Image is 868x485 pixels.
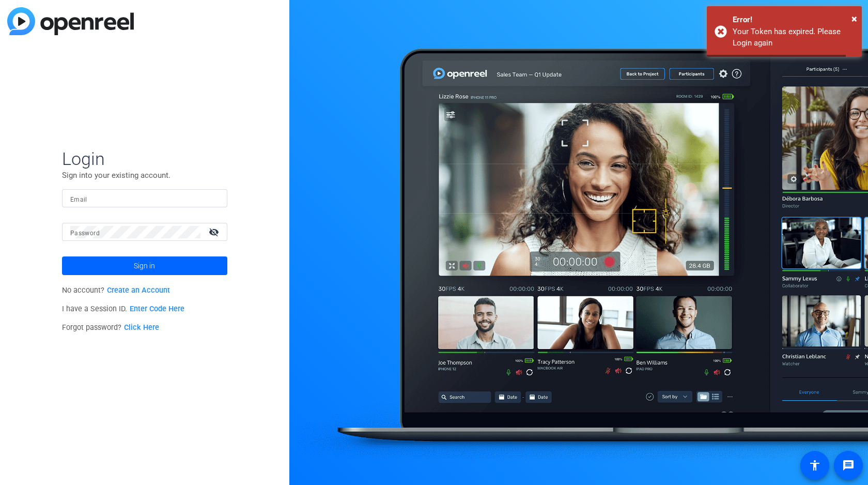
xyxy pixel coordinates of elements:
[842,459,855,472] mat-icon: message
[851,11,857,26] button: Close
[851,12,857,25] span: ×
[107,286,170,295] a: Create an Account
[124,323,159,332] a: Click Here
[733,26,854,49] div: Your Token has expired. Please Login again
[203,224,227,239] mat-icon: visibility_off
[70,192,219,205] input: Enter Email Address
[62,305,184,313] span: I have a Session ID.
[70,230,100,237] mat-label: Password
[62,148,227,170] span: Login
[62,286,170,295] span: No account?
[7,7,134,35] img: blue-gradient.svg
[809,459,821,472] mat-icon: accessibility
[62,323,159,332] span: Forgot password?
[62,170,227,181] p: Sign into your existing account.
[130,305,184,313] a: Enter Code Here
[134,253,155,279] span: Sign in
[62,256,227,275] button: Sign in
[70,196,87,203] mat-label: Email
[733,14,854,26] div: Error!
